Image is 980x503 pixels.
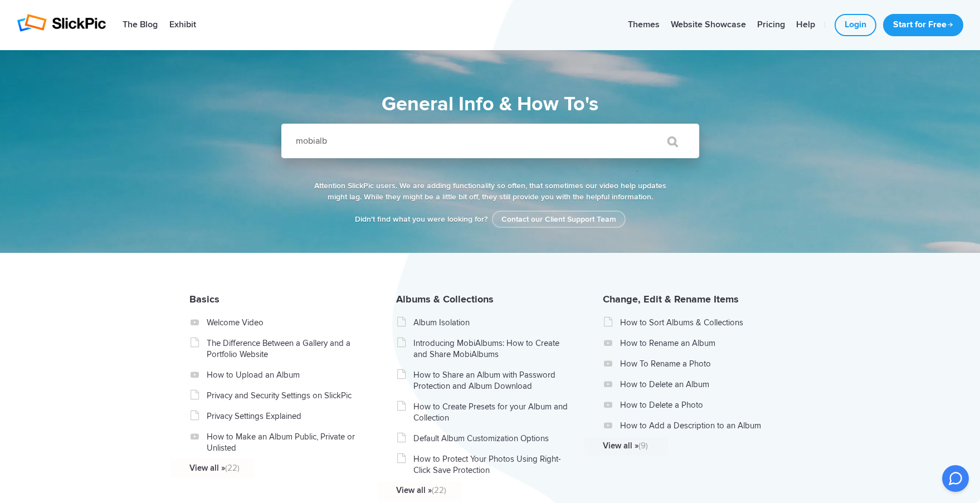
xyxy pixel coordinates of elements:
[413,369,571,392] a: How to Share an Album with Password Protection and Album Download
[231,89,749,119] h1: General Info & How To's
[620,420,778,431] a: How to Add a Description to an Album
[396,485,554,496] a: View all »(22)
[312,214,669,225] p: Didn't find what you were looking for?
[603,293,739,305] a: Change, Edit & Rename Items
[413,317,571,328] a: Album Isolation
[312,180,669,203] p: Attention SlickPic users. We are adding functionality so often, that sometimes our video help upd...
[413,401,571,423] a: How to Create Presets for your Album and Collection
[207,411,364,422] a: Privacy Settings Explained
[620,358,778,369] a: How To Rename a Photo
[207,338,364,360] a: The Difference Between a Gallery and a Portfolio Website
[413,433,571,444] a: Default Album Customization Options
[189,293,220,305] a: Basics
[207,390,364,401] a: Privacy and Security Settings on SlickPic
[620,379,778,390] a: How to Delete an Album
[207,369,364,380] a: How to Upload an Album
[189,462,347,473] a: View all »(22)
[492,211,626,228] a: Contact our Client Support Team
[207,431,364,453] a: How to Make an Album Public, Private or Unlisted
[620,399,778,411] a: How to Delete a Photo
[413,338,571,360] a: Introducing MobiAlbums: How to Create and Share MobiAlbums
[207,317,364,328] a: Welcome Video
[396,293,494,305] a: Albums & Collections
[644,128,691,155] input: 
[620,338,778,349] a: How to Rename an Album
[620,317,778,328] a: How to Sort Albums & Collections
[603,440,760,451] a: View all »(9)
[413,453,571,476] a: How to Protect Your Photos Using Right-Click Save Protection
